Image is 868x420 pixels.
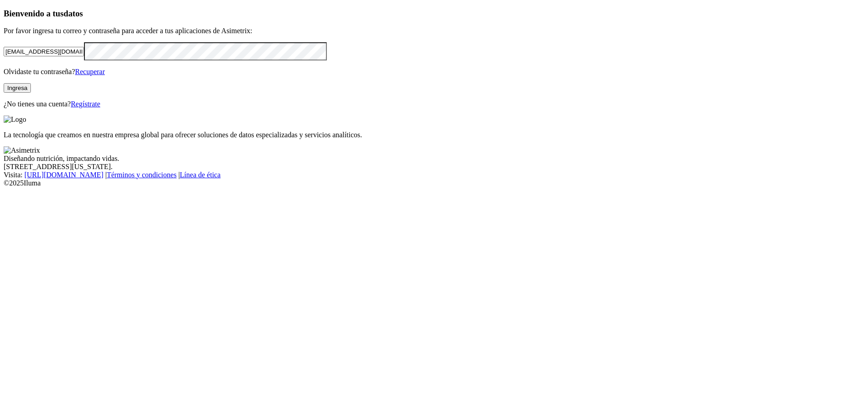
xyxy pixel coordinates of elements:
[180,171,221,179] a: Línea de ética
[4,131,864,139] p: La tecnología que creamos en nuestra empresa global para ofrecer soluciones de datos especializad...
[4,171,864,179] div: Visita : | |
[4,179,864,187] div: © 2025 Iluma
[4,146,40,155] img: Asimetrix
[4,83,31,93] button: Ingresa
[4,155,864,163] div: Diseñando nutrición, impactando vidas.
[25,171,104,179] a: [URL][DOMAIN_NAME]
[107,171,177,179] a: Términos y condiciones
[4,68,864,76] p: Olvidaste tu contraseña?
[75,68,105,75] a: Recuperar
[71,100,100,108] a: Regístrate
[4,27,864,35] p: Por favor ingresa tu correo y contraseña para acceder a tus aplicaciones de Asimetrix:
[4,9,864,19] h3: Bienvenido a tus
[4,100,864,108] p: ¿No tienes una cuenta?
[4,115,26,124] img: Logo
[4,47,84,56] input: Tu correo
[64,9,83,18] span: datos
[4,163,864,171] div: [STREET_ADDRESS][US_STATE].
